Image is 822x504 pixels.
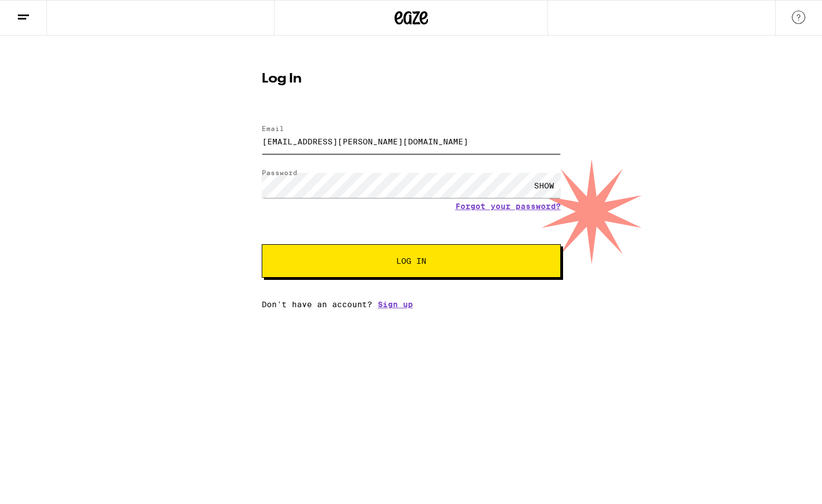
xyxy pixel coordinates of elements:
[7,8,80,17] span: Hi. Need any help?
[396,257,426,265] span: Log In
[527,173,561,198] div: SHOW
[378,300,413,309] a: Sign up
[262,125,284,132] label: Email
[262,300,561,309] div: Don't have an account?
[262,244,561,278] button: Log In
[455,202,561,211] a: Forgot your password?
[262,129,561,154] input: Email
[262,72,561,86] h1: Log In
[262,169,297,176] label: Password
